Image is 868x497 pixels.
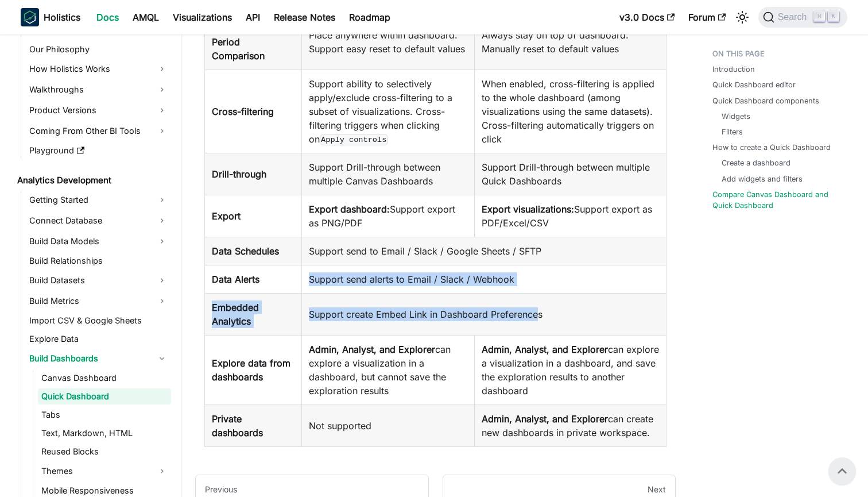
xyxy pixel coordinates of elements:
a: Our Philosophy [26,41,171,57]
a: Reused Blocks [38,444,171,460]
a: Themes [38,462,171,480]
b: Cross-filtering [212,106,274,117]
td: Not supported [301,405,474,447]
b: Private dashboards [212,413,263,438]
button: Search (Command+K) [758,7,847,28]
a: Forum [681,8,733,26]
a: Analytics Development [14,172,171,188]
a: Tabs [38,407,171,423]
a: Quick Dashboard editor [712,79,796,90]
b: Explore data from dashboards [212,357,290,383]
b: Embedded Analytics [212,302,259,327]
b: Holistics [44,10,80,24]
a: Text, Markdown, HTML [38,425,171,441]
a: AMQL [126,8,166,26]
b: Export dashboard: [309,203,390,215]
button: Switch between dark and light mode (currently light mode) [733,8,751,26]
a: Quick Dashboard components [712,95,819,106]
a: Build Dashboards [26,349,171,368]
a: v3.0 Docs [613,8,681,26]
nav: Docs sidebar [9,34,181,497]
kbd: ⌘ [813,11,825,22]
a: Add widgets and filters [722,174,803,184]
a: Product Versions [26,101,171,120]
a: Quick Dashboard [38,388,171,404]
a: Build Metrics [26,292,171,310]
td: Support send alerts to Email / Slack / Webhook [301,265,666,294]
td: Support Drill-through between multiple Canvas Dashboards [301,153,474,195]
td: Support Drill-through between multiple Quick Dashboards [474,153,666,195]
b: Data Alerts [212,273,259,285]
a: Docs [90,8,126,26]
b: Admin, Analyst, and Explorer [482,413,608,425]
a: Build Relationships [26,253,171,269]
a: HolisticsHolistics [21,8,80,26]
b: Filters, Date Drills, Period Comparison [212,22,291,61]
a: Create a dashboard [722,157,790,168]
td: Support send to Email / Slack / Google Sheets / SFTP [301,237,666,265]
div: Previous [205,484,419,495]
a: Build Datasets [26,271,171,290]
a: How to create a Quick Dashboard [712,142,831,153]
a: Filters [722,126,743,137]
a: Explore Data [26,331,171,347]
a: Walkthroughs [26,80,171,99]
td: can explore a visualization in a dashboard, and save the exploration results to another dashboard [474,336,666,405]
a: Introduction [712,64,755,75]
a: Playground [26,142,171,159]
a: Build Data Models [26,232,171,251]
a: Release Notes [267,8,342,26]
td: can explore a visualization in a dashboard, but cannot save the exploration results [301,336,474,405]
div: Next [452,484,666,495]
a: API [239,8,267,26]
code: Apply controls [320,134,388,145]
td: When enabled, cross-filtering is applied to the whole dashboard (among visualizations using the s... [474,70,666,153]
td: can create new dashboards in private workspace. [474,405,666,447]
td: Always stay on top of dashboard. Manually reset to default values [474,14,666,70]
td: Place anywhere within dashboard. Support easy reset to default values [301,14,474,70]
span: Search [774,12,814,22]
a: Roadmap [342,8,397,26]
a: Connect Database [26,211,171,230]
b: Admin, Analyst, and Explorer [482,344,608,355]
a: Getting Started [26,191,171,209]
b: Export visualizations: [482,203,574,215]
b: Drill-through [212,168,266,180]
a: Visualizations [166,8,239,26]
a: Canvas Dashboard [38,370,171,386]
a: Import CSV & Google Sheets [26,313,171,329]
button: Scroll back to top [828,457,856,485]
td: Support export as PNG/PDF [301,195,474,237]
a: Coming From Other BI Tools [26,122,171,140]
kbd: K [828,11,839,22]
a: How Holistics Works [26,60,171,78]
a: Compare Canvas Dashboard and Quick Dashboard [712,189,840,211]
a: Widgets [722,111,750,122]
b: Admin, Analyst, and Explorer [309,344,435,355]
b: Data Schedules [212,245,279,257]
img: Holistics [21,8,39,26]
td: Support create Embed Link in Dashboard Preferences [301,294,666,336]
b: Export [212,210,241,222]
td: Support export as PDF/Excel/CSV [474,195,666,237]
td: Support ability to selectively apply/exclude cross-filtering to a subset of visualizations. Cross... [301,70,474,153]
